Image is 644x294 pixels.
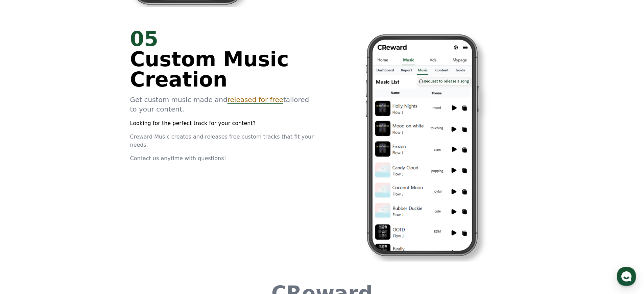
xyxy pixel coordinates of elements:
[130,119,314,127] p: Looking for the perfect track for your content?
[330,29,514,262] img: 11.png
[100,224,117,230] span: Settings
[228,96,283,104] span: released for free
[87,214,130,231] a: Settings
[17,224,29,230] span: Home
[130,47,289,91] span: Custom Music Creation
[130,133,314,148] span: Creward Music creates and releases free custom tracks that fit your needs.
[130,95,314,114] p: Get custom music made and tailored to your content.
[45,214,87,231] a: Messages
[56,225,76,230] span: Messages
[130,29,314,49] div: 05
[2,214,45,231] a: Home
[130,155,226,162] span: Contact us anytime with questions!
